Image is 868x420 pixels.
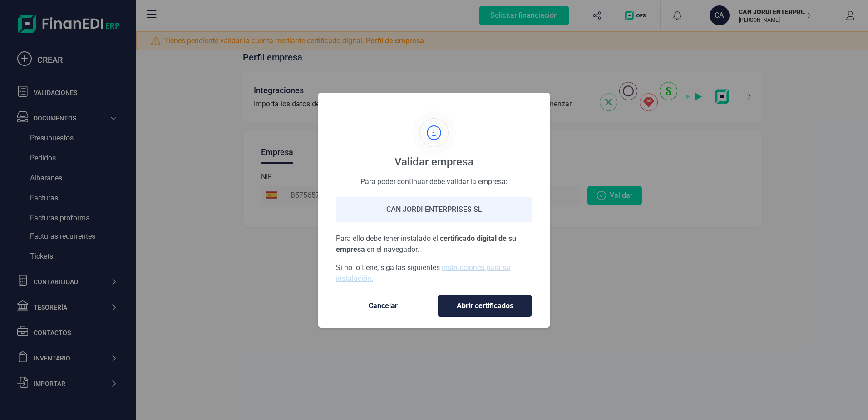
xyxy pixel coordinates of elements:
div: Para poder continuar debe validar la empresa: [336,176,532,186]
a: instrucciones para su instalación. [336,263,510,283]
span: Abrir certificados [447,300,523,311]
p: Si no lo tiene, siga las siguientes [336,262,532,284]
button: Cancelar [336,295,430,317]
div: Validar empresa [395,155,473,169]
div: CAN JORDI ENTERPRISES SL [336,197,532,222]
button: Abrir certificados [438,295,532,317]
span: Cancelar [345,300,421,311]
span: certificado digital de su empresa [336,234,516,254]
p: Para ello debe tener instalado el en el navegador. [336,233,532,255]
